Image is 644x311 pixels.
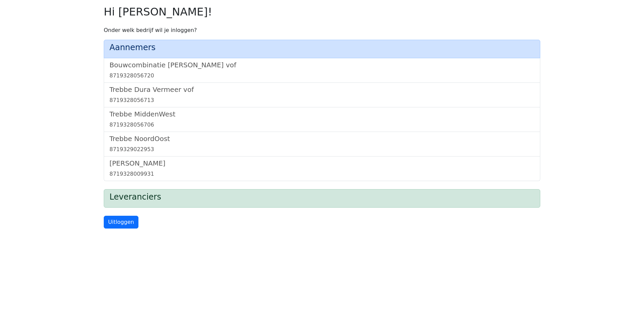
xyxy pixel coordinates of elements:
[109,85,535,94] h5: Trebbe Dura Vermeer vof
[109,72,535,80] div: 8719328056720
[109,192,535,202] h4: Leveranciers
[109,96,535,104] div: 8719328056713
[109,85,535,104] a: Trebbe Dura Vermeer vof8719328056713
[109,110,535,129] a: Trebbe MiddenWest8719328056706
[109,110,535,118] h5: Trebbe MiddenWest
[109,135,535,153] a: Trebbe NoordOost8719329022953
[109,61,535,80] a: Bouwcombinatie [PERSON_NAME] vof8719328056720
[109,135,535,143] h5: Trebbe NoordOost
[104,216,138,229] a: Uitloggen
[109,61,535,69] h5: Bouwcombinatie [PERSON_NAME] vof
[104,26,540,34] p: Onder welk bedrijf wil je inloggen?
[109,159,535,167] h5: [PERSON_NAME]
[109,43,535,53] h4: Aannemers
[109,121,535,129] div: 8719328056706
[109,159,535,178] a: [PERSON_NAME]8719328009931
[109,145,535,153] div: 8719329022953
[109,170,535,178] div: 8719328009931
[104,5,540,18] h2: Hi [PERSON_NAME]!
